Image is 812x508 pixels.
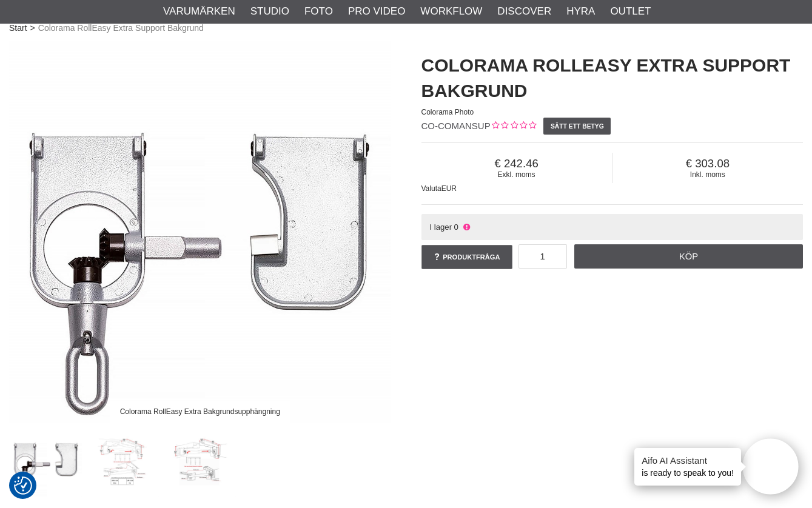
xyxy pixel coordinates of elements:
[421,53,804,104] h1: Colorama RollEasy Extra Support Bakgrund
[420,4,482,19] a: Workflow
[612,170,803,179] span: Inkl. moms
[421,184,441,193] span: Valuta
[610,4,651,19] a: Outlet
[421,170,612,179] span: Exkl. moms
[10,426,82,498] img: Colorama RollEasy Extra Bakgrundsupphängning
[304,4,333,19] a: Foto
[110,401,290,423] div: Colorama RollEasy Extra Bakgrundsupphängning
[497,4,551,19] a: Discover
[421,121,491,131] span: CO-COMANSUP
[348,4,405,19] a: Pro Video
[642,454,734,467] h4: Aifo AI Assistant
[634,448,741,486] div: is ready to speak to you!
[30,22,35,35] span: >
[14,476,32,495] img: Revisit consent button
[14,475,32,496] button: Samtyckesinställningar
[38,22,204,35] span: Colorama RollEasy Extra Support Bakgrund
[9,41,391,423] img: Colorama RollEasy Extra Bakgrundsupphängning
[441,184,457,193] span: EUR
[163,4,235,19] a: Varumärken
[164,426,237,498] img: RollEasy Bakgrundsupphängning
[9,22,27,35] a: Start
[566,4,595,19] a: Hyra
[612,157,803,170] span: 303.08
[461,222,471,232] i: Ej i lager
[421,108,474,116] span: Colorama Photo
[543,118,611,135] a: Sätt ett betyg
[574,244,803,269] a: Köp
[250,4,289,19] a: Studio
[491,120,536,133] div: Kundbetyg: 0
[421,245,512,269] a: Produktfråga
[429,222,452,232] span: I lager
[421,157,612,170] span: 242.46
[454,222,458,232] span: 0
[87,426,159,498] img: RollEasy Bakgrundsupphängning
